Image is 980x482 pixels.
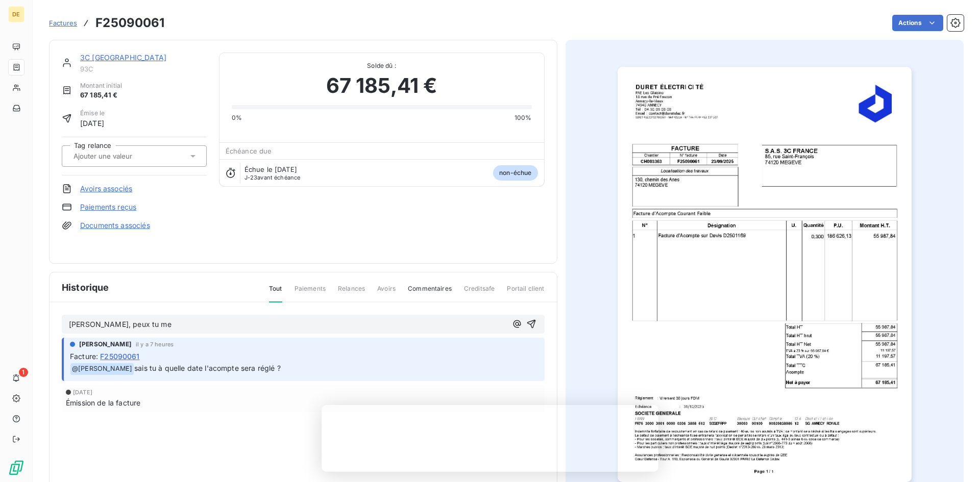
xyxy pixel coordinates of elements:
[244,165,297,173] span: Échue le [DATE]
[892,15,943,31] button: Actions
[8,6,24,22] div: DE
[507,284,544,301] span: Portail client
[70,363,134,375] span: @ [PERSON_NAME]
[49,19,77,27] span: Factures
[80,220,150,231] a: Documents associés
[244,174,258,181] span: J-23
[72,151,175,161] input: Ajouter une valeur
[618,67,912,482] img: invoice_thumbnail
[80,53,166,62] a: 3C [GEOGRAPHIC_DATA]
[232,113,242,122] span: 0%
[80,109,105,118] span: Émise le
[49,18,77,28] a: Factures
[244,174,301,181] span: avant échéance
[73,389,92,395] span: [DATE]
[80,90,122,100] span: 67 185,41 €
[100,351,139,362] span: F25090061
[136,341,174,347] span: il y a 7 heures
[338,284,365,301] span: Relances
[326,70,437,101] span: 67 185,41 €
[66,397,140,408] span: Émission de la facture
[945,447,970,472] iframe: Intercom live chat
[80,184,132,194] a: Avoirs associés
[80,65,207,73] span: 93C
[69,320,171,328] span: [PERSON_NAME], peux tu me
[377,284,396,301] span: Avoirs
[62,281,109,294] span: Historique
[95,14,164,32] h3: F25090061
[232,61,532,70] span: Solde dû :
[493,165,537,181] span: non-échue
[80,118,105,129] span: [DATE]
[79,340,132,349] span: [PERSON_NAME]
[70,351,98,362] span: Facture :
[269,284,282,302] span: Tout
[514,113,532,122] span: 100%
[8,460,24,476] img: Logo LeanPay
[134,364,281,372] span: sais tu à quelle date l'acompte sera réglé ?
[322,405,658,472] iframe: Enquête de LeanPay
[408,284,452,301] span: Commentaires
[226,147,272,155] span: Échéance due
[19,368,28,377] span: 1
[80,202,136,212] a: Paiements reçus
[464,284,495,301] span: Creditsafe
[295,284,326,301] span: Paiements
[80,81,122,90] span: Montant initial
